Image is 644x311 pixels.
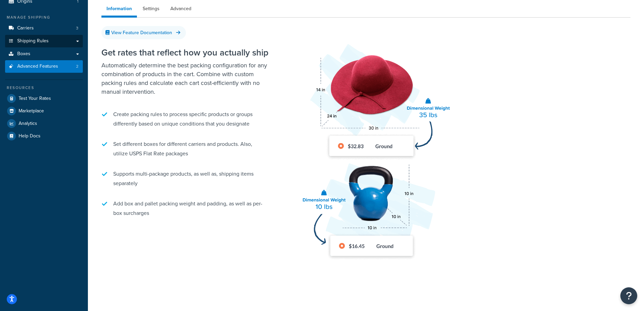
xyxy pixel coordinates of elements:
span: Marketplace [19,108,44,114]
li: Set different boxes for different carriers and products. Also, utilize USPS Flat Rate packages [101,136,270,162]
li: Advanced Features [5,60,83,73]
li: Create packing rules to process specific products or groups differently based on unique condition... [101,106,270,132]
div: Manage Shipping [5,15,83,20]
span: Test Your Rates [19,96,51,102]
span: 3 [76,25,78,31]
span: Carriers [17,25,34,31]
div: Resources [5,85,83,91]
a: Help Docs [5,130,83,142]
span: Analytics [19,121,37,127]
a: Marketplace [5,105,83,117]
a: Test Your Rates [5,92,83,105]
img: Dimensional Shipping [291,27,453,271]
span: 2 [76,64,78,69]
a: Boxes [5,48,83,60]
a: Information [101,2,137,18]
a: Advanced [165,2,196,16]
p: Automatically determine the best packing configuration for any combination of products in the car... [101,61,270,96]
span: Boxes [17,51,30,57]
h2: Get rates that reflect how you actually ship [101,48,270,58]
a: Advanced Features2 [5,60,83,73]
a: Settings [138,2,165,16]
span: Help Docs [19,133,41,139]
span: Shipping Rules [17,38,49,44]
a: Shipping Rules [5,35,83,47]
button: Open Resource Center [620,287,637,304]
span: Advanced Features [17,64,58,69]
li: Carriers [5,22,83,35]
li: Supports multi-package products, as well as, shipping items separately [101,166,270,192]
a: Analytics [5,117,83,130]
li: Add box and pallet packing weight and padding, as well as per-box surcharges [101,196,270,221]
a: View Feature Documentation [101,26,186,39]
a: Carriers3 [5,22,83,35]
